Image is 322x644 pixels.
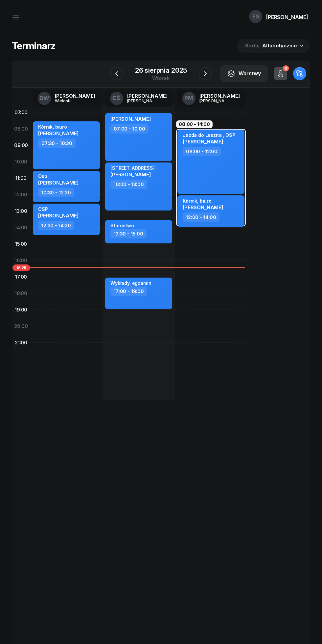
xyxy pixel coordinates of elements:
[12,137,30,154] div: 09:00
[113,95,120,101] span: EŚ
[12,121,30,137] div: 08:00
[110,124,149,134] div: 07:00 - 10:00
[12,154,30,170] div: 10:00
[33,90,101,107] a: DW[PERSON_NAME]Wielosik
[38,124,79,130] div: Kórnik, biuro
[183,132,235,138] div: Jazda do Leszna , OSP
[184,95,193,101] span: PM
[12,40,56,52] h1: Terminarz
[12,334,30,351] div: 21:00
[12,203,30,219] div: 13:00
[135,76,187,81] div: wtorek
[245,41,261,50] span: Sortuj
[199,99,231,103] div: [PERSON_NAME]
[220,65,268,82] button: Warstwy
[12,318,30,334] div: 20:00
[183,138,223,145] span: [PERSON_NAME]
[38,173,79,179] div: Osp
[127,99,159,103] div: [PERSON_NAME]
[38,138,76,148] div: 07:30 - 10:30
[110,229,147,238] div: 13:30 - 15:00
[183,204,223,211] span: [PERSON_NAME]
[38,206,79,212] div: OSP
[12,269,30,285] div: 17:00
[110,165,154,171] div: [STREET_ADDRESS]
[12,302,30,318] div: 19:00
[12,264,30,271] span: 16:25
[12,104,30,121] div: 07:00
[39,95,49,101] span: DW
[177,90,245,107] a: PM[PERSON_NAME][PERSON_NAME]
[135,67,187,74] div: 26 sierpnia 2025
[110,116,151,122] span: [PERSON_NAME]
[12,186,30,203] div: 12:00
[266,14,308,20] div: [PERSON_NAME]
[183,212,219,222] div: 12:00 - 14:00
[110,280,151,286] div: Wykłady, egzamin
[38,180,79,186] span: [PERSON_NAME]
[12,170,30,186] div: 11:00
[110,286,147,296] div: 17:00 - 19:00
[38,212,79,219] span: [PERSON_NAME]
[12,236,30,252] div: 15:00
[38,130,79,136] span: [PERSON_NAME]
[252,14,259,19] span: EŚ
[274,67,287,80] button: 3
[110,171,151,178] span: [PERSON_NAME]
[283,65,289,72] div: 3
[227,69,261,78] div: Warstwy
[105,90,173,107] a: EŚ[PERSON_NAME][PERSON_NAME]
[38,188,74,197] div: 10:30 - 12:30
[12,219,30,236] div: 14:00
[110,223,134,228] div: Starostwo
[183,198,223,204] div: Kórnik, biuro
[127,93,168,98] div: [PERSON_NAME]
[199,93,240,98] div: [PERSON_NAME]
[55,99,86,103] div: Wielosik
[12,252,30,269] div: 16:00
[38,221,74,230] div: 12:30 - 14:30
[262,42,297,49] span: Alfabetycznie
[237,39,310,53] button: Sortuj Alfabetycznie
[183,147,221,156] div: 08:00 - 12:00
[55,93,95,98] div: [PERSON_NAME]
[110,180,147,189] div: 10:00 - 13:00
[12,285,30,302] div: 18:00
